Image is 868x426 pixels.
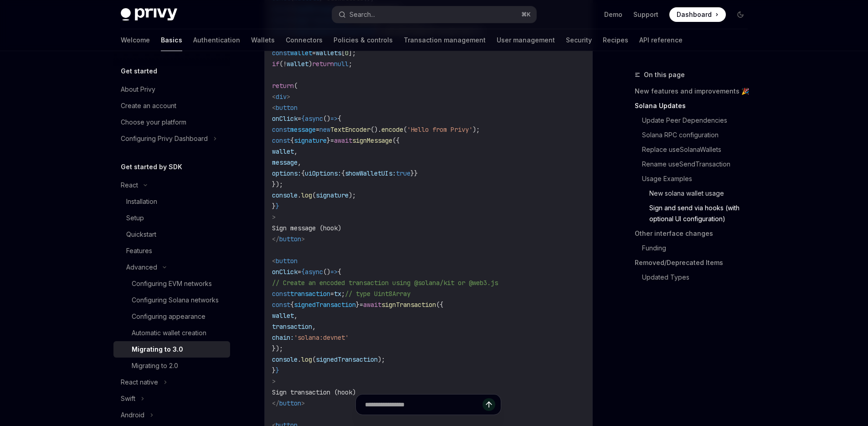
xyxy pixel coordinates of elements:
span: { [338,268,341,276]
span: ); [473,125,480,134]
span: ( [312,191,316,199]
span: onClick [272,114,298,123]
img: dark logo [121,8,177,21]
span: } [276,202,279,210]
span: const [272,290,290,298]
a: Choose your platform [113,114,230,130]
span: > [301,235,305,243]
span: } [272,366,276,374]
span: wallets [316,49,341,57]
a: Dashboard [669,7,726,22]
a: Installation [113,193,230,210]
a: Features [113,243,230,259]
a: Migrating to 2.0 [113,358,230,374]
a: Demo [604,10,622,19]
span: button [276,104,298,112]
span: onClick [272,268,298,276]
span: // Create an encoded transaction using @solana/kit or @web3.js [272,279,498,287]
a: User management [497,29,555,51]
span: ( [294,82,298,90]
span: }); [272,344,283,353]
span: { [301,169,305,177]
div: Android [121,410,144,421]
span: (). [370,125,381,134]
span: < [272,257,276,265]
h5: Get started [121,66,157,77]
span: = [330,290,334,298]
span: { [338,114,341,123]
span: transaction [290,290,330,298]
span: 0 [345,49,349,57]
span: wallet [272,312,294,320]
a: Security [566,29,592,51]
span: } [276,366,279,374]
span: = [316,125,319,134]
a: About Privy [113,81,230,98]
button: Toggle dark mode [733,7,748,22]
span: await [334,136,352,145]
span: wallet [272,147,294,156]
a: Connectors [286,29,323,51]
span: } [327,136,330,145]
span: => [330,114,338,123]
span: . [298,355,301,364]
span: uiOptions: [305,169,341,177]
span: > [287,93,290,101]
a: API reference [639,29,683,51]
a: Quickstart [113,226,230,243]
span: Sign transaction (hook) [272,388,356,396]
span: wallet [287,60,308,68]
div: Quickstart [126,229,156,240]
div: Configuring EVM networks [132,278,212,289]
div: Swift [121,393,135,404]
span: const [272,49,290,57]
span: ]; [349,49,356,57]
a: Configuring EVM networks [113,275,230,292]
span: = [330,136,334,145]
a: Authentication [193,29,240,51]
div: Choose your platform [121,117,186,128]
span: message [272,158,298,166]
span: ( [312,355,316,364]
span: </ [272,235,279,243]
div: Configuring appearance [132,311,205,322]
span: console [272,355,298,364]
span: button [276,257,298,265]
button: Send message [483,398,495,411]
span: = [360,301,363,309]
span: On this page [644,69,685,80]
span: > [272,213,276,221]
a: Sign and send via hooks (with optional UI configuration) [649,201,755,226]
span: tx [334,290,341,298]
span: const [272,125,290,134]
a: Configuring appearance [113,308,230,325]
span: Dashboard [677,10,712,19]
span: < [272,104,276,112]
div: React [121,180,138,191]
span: await [363,301,381,309]
span: . [298,191,301,199]
span: { [290,136,294,145]
div: Configuring Privy Dashboard [121,133,208,144]
a: Automatic wallet creation [113,325,230,341]
div: Migrating to 3.0 [132,344,183,355]
a: Create an account [113,98,230,114]
span: div [276,93,287,101]
span: 'Hello from Privy' [407,125,473,134]
a: Configuring Solana networks [113,292,230,308]
a: Update Peer Dependencies [642,113,755,128]
span: , [294,147,298,156]
div: Advanced [126,262,157,273]
div: Features [126,245,152,256]
span: = [298,114,301,123]
span: = [312,49,316,57]
span: , [312,322,316,331]
span: , [298,158,301,166]
span: }); [272,180,283,188]
span: button [279,235,301,243]
span: ({ [392,136,400,145]
span: < [272,93,276,101]
div: Create an account [121,100,176,111]
a: Solana RPC configuration [642,128,755,142]
span: > [272,377,276,385]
